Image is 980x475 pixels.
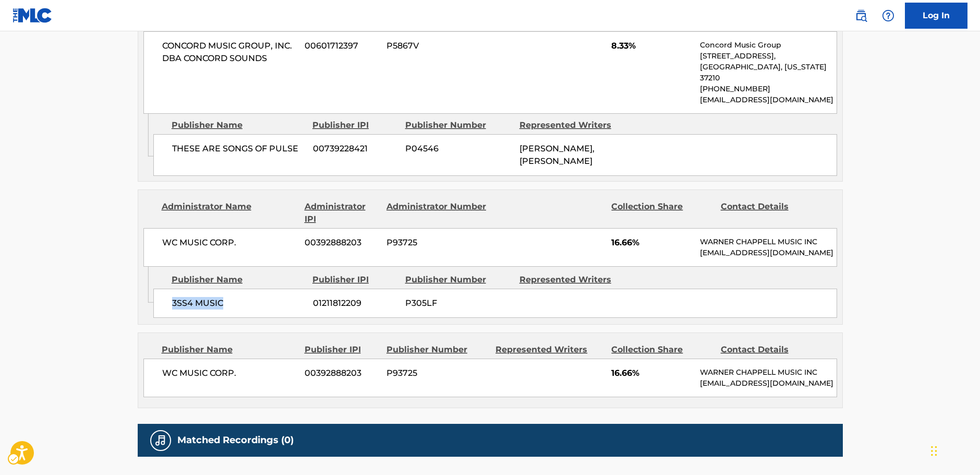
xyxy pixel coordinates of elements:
[905,3,967,29] a: Log In
[519,119,626,132] div: Represented Writers
[405,297,512,310] span: P305LF
[721,200,822,225] div: Contact Details
[405,274,512,286] div: Publisher Number
[611,236,692,249] span: 16.66%
[495,343,603,356] div: Represented Writers
[313,142,397,155] span: 00739228421
[305,200,379,225] div: Administrator IPI
[312,274,397,286] div: Publisher IPI
[305,40,379,52] span: 00601712397
[700,247,836,258] p: [EMAIL_ADDRESS][DOMAIN_NAME]
[855,9,867,22] img: search
[386,200,488,225] div: Administrator Number
[177,434,294,446] h5: Matched Recordings (0)
[172,142,305,155] span: THESE ARE SONGS OF PULSE
[928,425,980,475] iframe: Hubspot Iframe
[700,62,836,84] p: [GEOGRAPHIC_DATA], [US_STATE] 37210
[172,297,305,310] span: 3SS4 MUSIC
[162,200,297,225] div: Administrator Name
[312,119,397,132] div: Publisher IPI
[519,274,626,286] div: Represented Writers
[700,84,836,94] p: [PHONE_NUMBER]
[405,119,512,132] div: Publisher Number
[611,343,712,356] div: Collection Share
[519,144,595,166] span: [PERSON_NAME], [PERSON_NAME]
[386,367,488,379] span: P93725
[313,297,397,310] span: 01211812209
[700,367,836,378] p: WARNER CHAPPELL MUSIC INC
[611,200,712,225] div: Collection Share
[611,367,692,379] span: 16.66%
[162,40,297,65] span: CONCORD MUSIC GROUP, INC. DBA CONCORD SOUNDS
[162,367,297,379] span: WC MUSIC CORP.
[700,40,836,51] p: Concord Music Group
[305,343,379,356] div: Publisher IPI
[700,51,836,62] p: [STREET_ADDRESS],
[882,9,894,22] img: help
[700,236,836,247] p: WARNER CHAPPELL MUSIC INC
[405,142,512,155] span: P04546
[928,425,980,475] div: Chat Widget
[700,378,836,389] p: [EMAIL_ADDRESS][DOMAIN_NAME]
[721,343,822,356] div: Contact Details
[154,434,167,447] img: Matched Recordings
[305,236,379,249] span: 00392888203
[386,343,488,356] div: Publisher Number
[611,40,692,52] span: 8.33%
[13,8,53,23] img: MLC Logo
[172,119,305,132] div: Publisher Name
[305,367,379,379] span: 00392888203
[931,435,937,467] div: Drag
[700,94,836,105] p: [EMAIL_ADDRESS][DOMAIN_NAME]
[162,343,297,356] div: Publisher Name
[386,40,488,52] span: P5867V
[162,236,297,249] span: WC MUSIC CORP.
[172,274,305,286] div: Publisher Name
[386,236,488,249] span: P93725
